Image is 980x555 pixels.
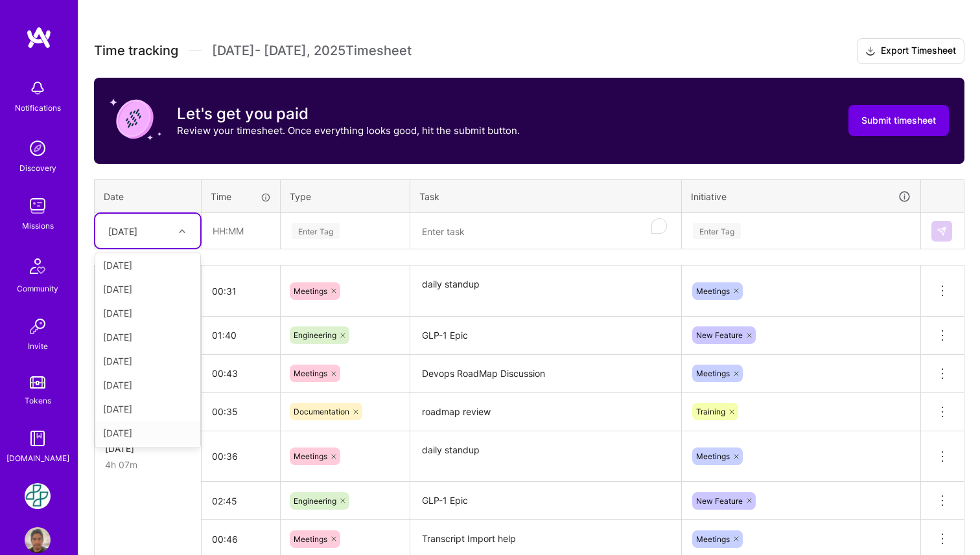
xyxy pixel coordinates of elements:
span: New Feature [696,330,743,340]
div: 4h 07m [105,458,191,471]
div: Discovery [19,161,56,175]
img: coin [110,93,161,145]
div: Missions [22,219,54,232]
div: [DATE] [95,349,200,373]
span: Engineering [294,496,336,506]
span: Meetings [696,451,730,461]
span: Meetings [294,534,327,544]
div: [DATE] [95,277,200,301]
input: HH:MM [202,439,280,473]
textarea: daily standup [412,433,680,481]
span: Meetings [696,286,730,296]
span: Training [696,407,725,416]
img: User Avatar [25,527,51,553]
i: icon Download [865,45,876,58]
input: HH:MM [202,394,280,429]
a: User Avatar [21,527,54,553]
div: Enter Tag [292,221,340,241]
img: Submit [937,226,947,236]
img: guide book [25,425,51,451]
button: Export Timesheet [857,38,964,64]
img: teamwork [25,193,51,219]
th: Date [95,179,202,213]
th: Task [410,179,682,213]
div: Enter Tag [693,221,741,241]
div: [DATE] [95,253,200,277]
div: [DATE] [105,442,191,455]
textarea: To enrich screen reader interactions, please activate Accessibility in Grammarly extension settings [412,214,680,249]
div: Time [211,190,271,203]
div: [DATE] [95,397,200,421]
textarea: GLP-1 Epic [412,318,680,354]
div: Tokens [25,394,51,407]
img: Invite [25,313,51,339]
h3: Let's get you paid [177,104,520,124]
p: Review your timesheet. Once everything looks good, hit the submit button. [177,124,520,137]
div: Invite [28,339,48,353]
a: Counter Health: Team for Counter Health [21,483,54,509]
span: Engineering [294,330,336,340]
input: HH:MM [202,356,280,391]
textarea: GLP-1 Epic [412,483,680,519]
img: discovery [25,135,51,161]
span: Submit timesheet [861,114,936,127]
textarea: daily standup [412,267,680,315]
button: Submit timesheet [848,105,949,136]
input: HH:MM [202,214,279,248]
span: Time tracking [94,43,178,59]
div: [DOMAIN_NAME] [6,451,69,465]
div: Notifications [15,101,61,115]
input: HH:MM [202,318,280,352]
div: [DATE] [95,301,200,325]
img: bell [25,75,51,101]
textarea: Devops RoadMap Discussion [412,356,680,392]
span: Meetings [294,286,327,296]
div: [DATE] [95,421,200,445]
textarea: roadmap review [412,394,680,430]
span: Meetings [294,368,327,378]
th: Type [281,179,410,213]
input: HH:MM [202,274,280,308]
i: icon Chevron [179,228,185,234]
img: Community [22,251,53,282]
input: HH:MM [202,484,280,518]
span: Documentation [294,407,349,416]
img: Counter Health: Team for Counter Health [25,483,51,509]
span: Meetings [696,368,730,378]
div: [DATE] [95,373,200,397]
span: Meetings [294,451,327,461]
span: Meetings [696,534,730,544]
span: [DATE] - [DATE] , 2025 Timesheet [212,43,412,59]
span: New Feature [696,496,743,506]
div: Community [17,282,58,295]
img: logo [26,26,52,49]
div: [DATE] [108,224,137,238]
div: Initiative [691,189,911,204]
img: tokens [30,376,45,389]
div: [DATE] [95,325,200,349]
